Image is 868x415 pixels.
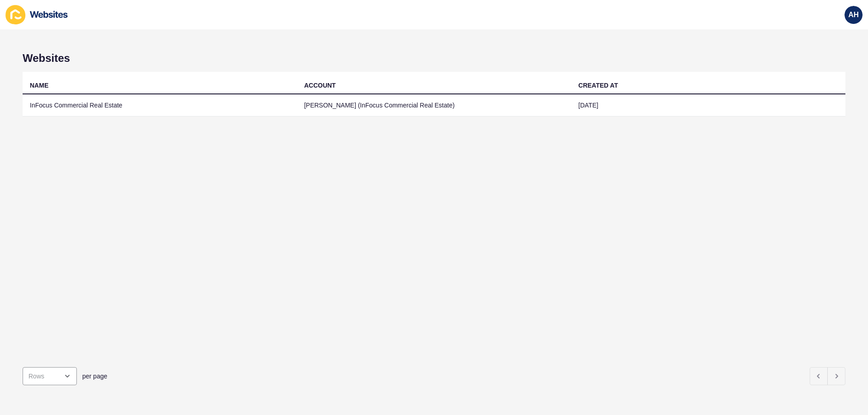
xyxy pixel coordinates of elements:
[23,367,77,385] div: open menu
[23,94,297,117] td: InFocus Commercial Real Estate
[30,81,48,90] div: NAME
[82,372,107,381] span: per page
[23,52,845,65] h1: Websites
[578,81,618,90] div: CREATED AT
[297,94,571,117] td: [PERSON_NAME] (InFocus Commercial Real Estate)
[571,94,845,117] td: [DATE]
[304,81,336,90] div: ACCOUNT
[848,10,859,19] span: AH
